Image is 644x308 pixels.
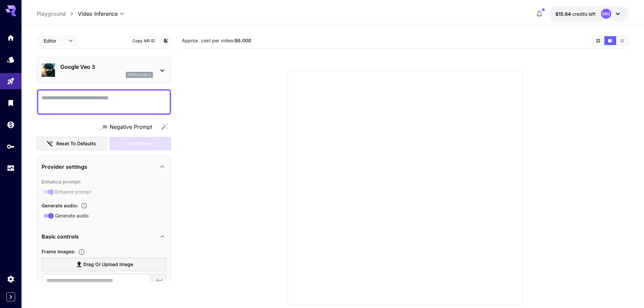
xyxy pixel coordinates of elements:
[42,60,166,81] div: Google Veo 3google_veo_3
[182,38,251,43] span: Approx. cost per video:
[7,142,15,151] div: API Keys
[60,63,153,71] p: Google Veo 3
[42,159,166,175] div: Provider settings
[6,293,15,301] button: Expand sidebar
[601,9,611,19] div: MM
[7,275,15,283] div: Settings
[44,37,64,44] span: Editor
[7,34,15,42] div: Home
[42,163,87,171] p: Provider settings
[83,260,133,269] span: Drag or upload image
[42,249,75,254] span: Frame Images :
[110,123,152,131] span: Negative Prompt
[555,10,596,17] div: $15.6419
[604,36,616,45] button: Show videos in video view
[37,10,66,18] a: Playground
[163,37,169,45] button: Add to library
[42,258,166,271] label: Drag or upload image
[37,137,107,151] button: Reset to defaults
[75,249,88,255] button: Upload frame images.
[37,10,78,18] nav: breadcrumb
[572,11,596,17] span: credits left
[42,228,166,245] div: Basic controls
[592,36,629,46] div: Show videos in grid viewShow videos in video viewShow videos in list view
[42,203,78,208] span: Generate audio :
[78,10,118,18] span: Video Inference
[128,72,151,77] p: google_veo_3
[7,55,15,64] div: Models
[7,120,15,129] div: Wallet
[7,164,15,172] div: Usage
[555,11,572,17] span: $15.64
[592,36,604,45] button: Show videos in grid view
[549,6,629,21] button: $15.6419MM
[42,233,79,241] p: Basic controls
[7,77,15,86] div: Playground
[55,212,89,219] span: Generate audio
[234,38,251,43] b: $6.000
[616,36,628,45] button: Show videos in list view
[7,99,15,107] div: Library
[129,36,159,46] button: Copy AIR ID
